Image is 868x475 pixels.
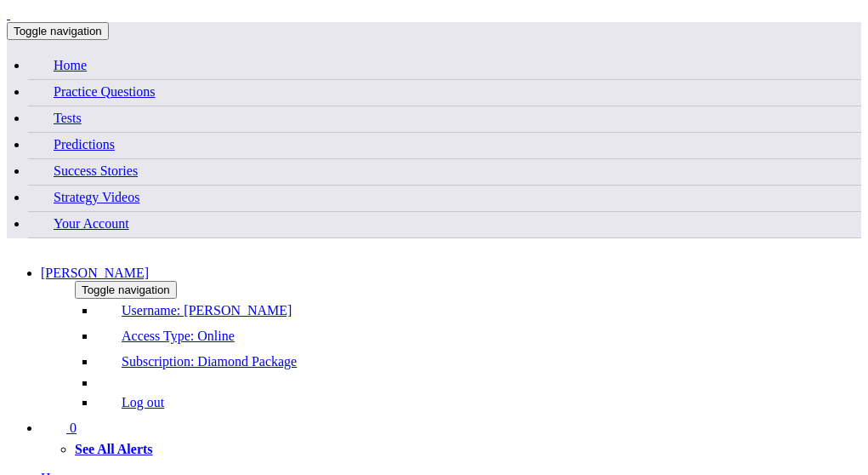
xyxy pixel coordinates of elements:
span: 0 [70,421,77,435]
a: [PERSON_NAME] [41,266,149,280]
a: Your Account [28,216,129,231]
a: Success Stories [28,163,138,178]
a: Tests [28,111,82,125]
a: Strategy Videos [28,190,139,204]
a: Log out [96,395,164,409]
a: Predictions [28,137,115,152]
span: Toggle navigation [14,25,102,37]
a: Practice Questions [28,84,156,99]
a: See All Alerts [75,442,153,456]
a: Access Type: Online [96,329,235,343]
a: Subscription: Diamond Package [96,354,297,369]
a: 0 [41,421,77,435]
button: Toggle navigation [7,22,109,40]
a: Username: [PERSON_NAME] [96,303,292,318]
button: Toggle navigation [75,281,177,299]
span: Toggle navigation [82,283,170,296]
a: Home [28,58,87,72]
